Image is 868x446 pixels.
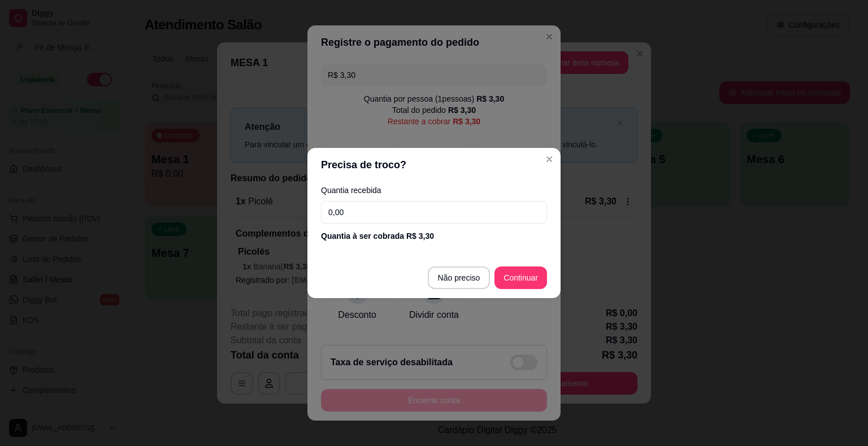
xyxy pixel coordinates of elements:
[540,150,558,168] button: Close
[321,186,547,194] label: Quantia recebida
[321,230,547,242] div: Quantia à ser cobrada R$ 3,30
[428,266,491,289] button: Não preciso
[307,148,561,182] header: Precisa de troco?
[494,266,547,289] button: Continuar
